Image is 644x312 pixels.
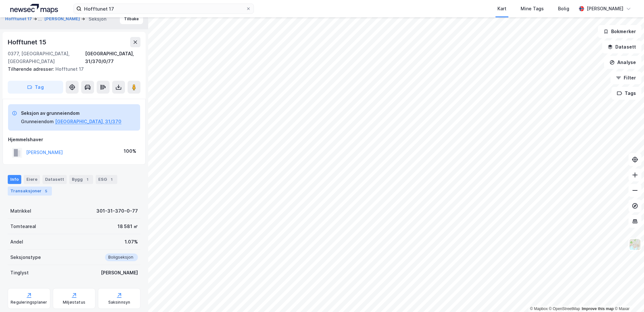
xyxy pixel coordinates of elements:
div: Tomteareal [10,223,36,230]
div: Miljøstatus [63,300,85,305]
div: Matrikkel [10,207,31,215]
button: Filter [610,71,641,84]
input: Søk på adresse, matrikkel, gårdeiere, leietakere eller personer [82,4,246,14]
span: Tilhørende adresser: [8,66,55,72]
div: 1 [84,176,91,183]
div: 18 581 ㎡ [118,223,138,230]
div: Hjemmelshaver [8,136,140,143]
div: 5 [43,188,49,194]
div: 1.07% [125,238,138,246]
div: Saksinnsyn [108,300,130,305]
div: Hofftunet 15 [8,37,48,47]
div: Transaksjoner [8,187,52,196]
div: Kart [497,5,506,13]
div: Datasett [43,175,67,184]
iframe: Chat Widget [612,281,644,312]
a: OpenStreetMap [549,307,580,311]
div: ... [38,15,42,23]
div: Seksjon av grunneiendom [21,109,121,117]
div: [GEOGRAPHIC_DATA], 31/370/0/77 [85,50,140,65]
div: Reguleringsplaner [11,300,47,305]
div: Mine Tags [521,5,544,13]
div: [PERSON_NAME] [101,269,138,277]
button: [PERSON_NAME] [44,16,81,22]
button: Tag [8,81,63,94]
div: 0377, [GEOGRAPHIC_DATA], [GEOGRAPHIC_DATA] [8,50,85,65]
div: ESG [96,175,117,184]
button: Tilbake [120,14,143,24]
div: Andel [10,238,23,246]
div: Tinglyst [10,269,29,277]
img: logo.a4113a55bc3d86da70a041830d287a7e.svg [10,4,58,14]
a: Improve this map [582,307,614,311]
button: [GEOGRAPHIC_DATA], 31/370 [55,118,121,125]
div: Bygg [69,175,93,184]
div: Eiere [24,175,40,184]
div: Kontrollprogram for chat [612,281,644,312]
div: 301-31-370-0-77 [96,207,138,215]
div: Info [8,175,21,184]
img: Z [629,238,641,251]
button: Bokmerker [598,25,641,38]
button: Analyse [604,56,641,69]
button: Datasett [602,41,641,53]
button: Tags [611,87,641,100]
div: Bolig [558,5,569,13]
a: Mapbox [530,307,548,311]
div: Seksjon [89,15,106,23]
button: Hofftunet 17 [5,15,33,23]
div: Seksjonstype [10,253,41,261]
div: 100% [124,147,136,155]
div: Grunneiendom [21,118,54,125]
div: 1 [108,176,115,183]
div: [PERSON_NAME] [587,5,623,13]
div: Hofftunet 17 [8,65,135,73]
